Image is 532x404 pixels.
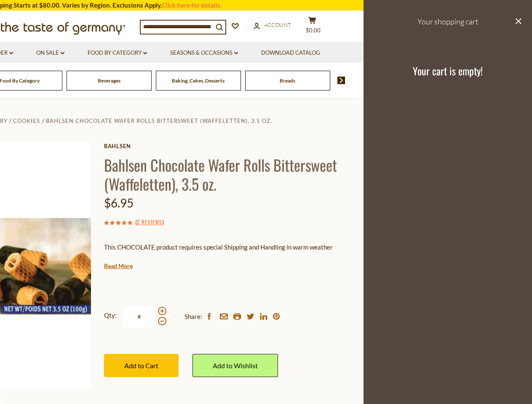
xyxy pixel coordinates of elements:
[162,1,222,9] a: Click here for details.
[280,77,295,84] a: Breads
[46,117,272,124] a: Bahlsen Chocolate Wafer Rolls Bittersweet (Waffeletten), 3.5 oz.
[36,48,64,58] a: On Sale
[104,143,350,149] a: Bahlsen
[184,311,202,322] span: Share:
[104,242,350,252] p: This CHOCOLATE product requires special Shipping and Handling in warm weather
[306,27,321,34] span: $0.00
[104,354,179,377] button: Add to Cart
[170,48,238,58] a: Seasons & Occasions
[98,77,120,84] a: Beverages
[137,218,162,227] a: 2 Reviews
[104,155,350,193] h1: Bahlsen Chocolate Wafer Rolls Bittersweet (Waffeletten), 3.5 oz.
[192,354,278,377] a: Add to Wishlist
[104,262,133,270] a: Read More
[374,64,521,77] h3: Your cart is empty!
[135,218,164,226] span: ( )
[261,48,320,58] a: Download Catalog
[104,310,117,321] strong: Qty:
[124,361,158,369] span: Add to Cart
[88,48,147,58] a: Food By Category
[122,305,157,328] input: Qty:
[254,21,291,30] a: Account
[264,21,291,28] span: Account
[104,196,134,210] span: $6.95
[13,117,40,124] a: Cookies
[300,16,325,37] button: $0.00
[112,259,350,269] li: We will ship this product in heat-protective packaging and ice during warm weather months or to w...
[172,77,225,84] a: Baking, Cakes, Desserts
[337,77,345,84] img: next arrow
